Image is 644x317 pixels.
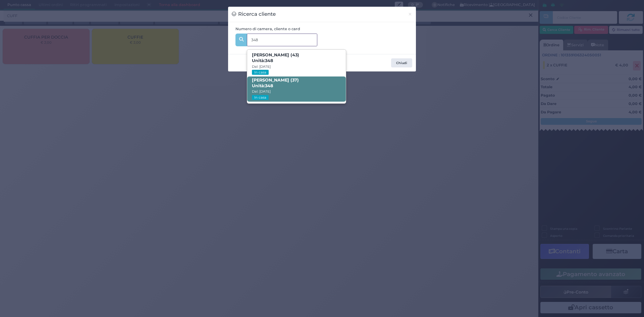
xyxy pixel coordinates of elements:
input: Es. 'Mario Rossi', '220' o '108123234234' [247,34,317,46]
strong: 348 [265,58,273,63]
span: Unità: [252,83,273,89]
b: [PERSON_NAME] (37) [252,77,299,88]
button: Chiudi [404,7,416,22]
b: [PERSON_NAME] (43) [252,52,299,63]
button: Chiudi [391,58,412,68]
small: Dal: [DATE] [252,89,271,94]
label: Numero di camera, cliente o card [235,26,300,32]
small: Dal: [DATE] [252,64,271,69]
small: In casa [252,95,268,100]
small: In casa [252,70,268,75]
strong: 348 [265,83,273,88]
span: × [408,10,412,18]
h3: Ricerca cliente [232,10,276,18]
span: Unità: [252,58,273,64]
